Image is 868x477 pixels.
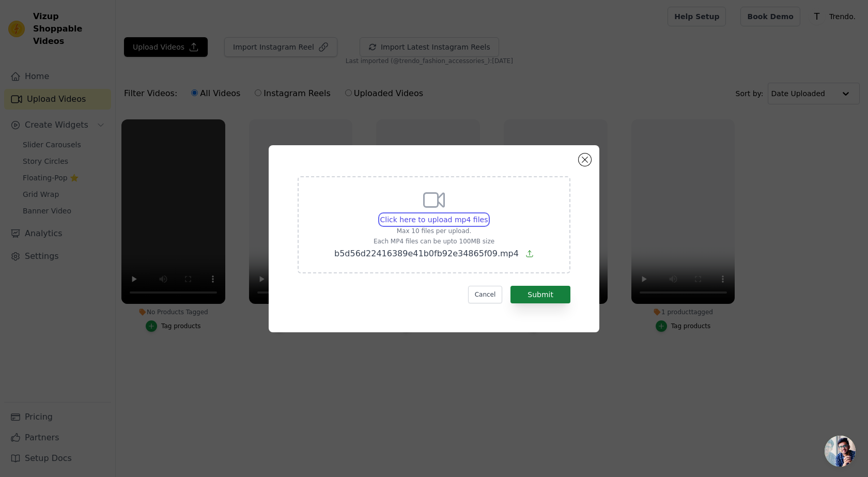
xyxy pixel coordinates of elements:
[825,436,856,467] div: Open chat
[334,227,534,235] p: Max 10 files per upload.
[579,153,591,166] button: Close modal
[510,286,570,303] button: Submit
[380,216,488,224] span: Click here to upload mp4 files
[334,249,519,258] span: b5d56d22416389e41b0fb92e34865f09.mp4
[468,286,503,303] button: Cancel
[334,237,534,245] p: Each MP4 files can be upto 100MB size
